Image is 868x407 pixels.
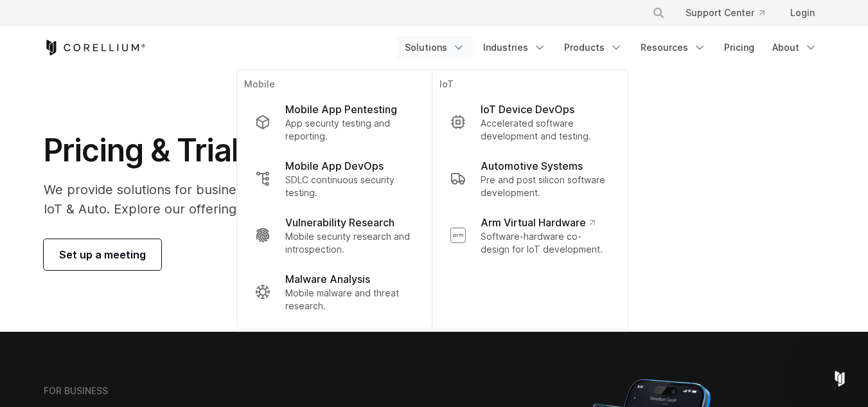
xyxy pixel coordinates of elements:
[59,247,146,262] span: Set up a meeting
[285,117,413,143] p: App security testing and reporting.
[481,230,609,256] p: Software-hardware co-design for IoT development.
[244,94,423,150] a: Mobile App Pentesting App security testing and reporting.
[44,40,146,55] a: Corellium Home
[637,1,825,24] div: Navigation Menu
[765,36,825,59] a: About
[285,287,413,312] p: Mobile malware and threat research.
[244,78,423,94] p: Mobile
[397,36,473,59] a: Solutions
[44,239,161,270] a: Set up a meeting
[556,36,630,59] a: Products
[244,207,423,264] a: Vulnerability Research Mobile security research and introspection.
[285,230,413,256] p: Mobile security research and introspection.
[397,36,825,59] div: Navigation Menu
[44,131,556,170] h1: Pricing & Trials
[439,94,619,150] a: IoT Device DevOps Accelerated software development and testing.
[285,215,394,230] p: Vulnerability Research
[285,102,397,117] p: Mobile App Pentesting
[481,158,583,174] p: Automotive Systems
[633,36,714,59] a: Resources
[780,1,825,24] a: Login
[44,385,108,397] h6: FOR BUSINESS
[647,1,670,24] button: Search
[481,174,609,199] p: Pre and post silicon software development.
[285,158,384,174] p: Mobile App DevOps
[675,1,775,24] a: Support Center
[439,207,619,264] a: Arm Virtual Hardware Software-hardware co-design for IoT development.
[481,117,609,143] p: Accelerated software development and testing.
[824,363,855,394] iframe: Intercom live chat
[44,180,556,219] p: We provide solutions for businesses, research teams, community individuals, and IoT & Auto. Explo...
[716,36,762,59] a: Pricing
[481,215,594,230] p: Arm Virtual Hardware
[475,36,554,59] a: Industries
[285,174,413,199] p: SDLC continuous security testing.
[244,150,423,207] a: Mobile App DevOps SDLC continuous security testing.
[481,102,574,117] p: IoT Device DevOps
[244,264,423,320] a: Malware Analysis Mobile malware and threat research.
[439,150,619,207] a: Automotive Systems Pre and post silicon software development.
[439,78,619,94] p: IoT
[285,271,370,287] p: Malware Analysis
